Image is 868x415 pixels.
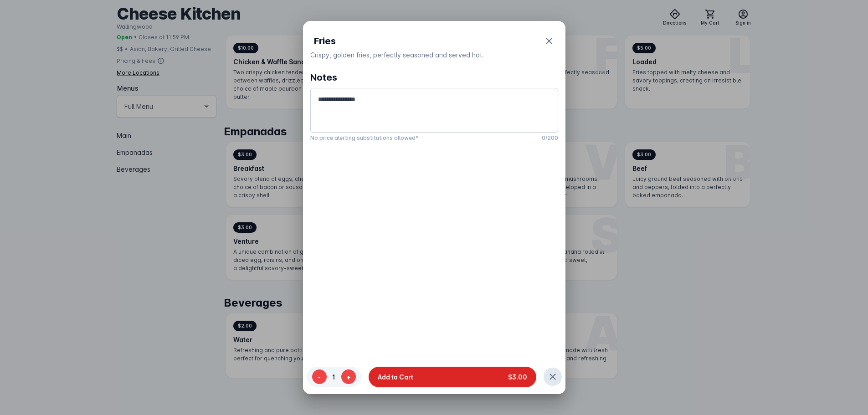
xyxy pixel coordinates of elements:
[508,372,527,381] span: $3.00
[378,372,413,381] span: Add to Cart
[314,34,336,48] span: Fries
[312,369,327,384] button: -
[341,369,356,384] button: +
[310,71,337,84] div: Notes
[310,133,419,142] mat-hint: No price alerting substitutions allowed*
[542,133,558,142] mat-hint: 0/200
[310,50,558,60] div: Crispy, golden fries, perfectly seasoned and served hot.
[327,372,341,381] span: 1
[369,366,536,387] button: Add to Cart$3.00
